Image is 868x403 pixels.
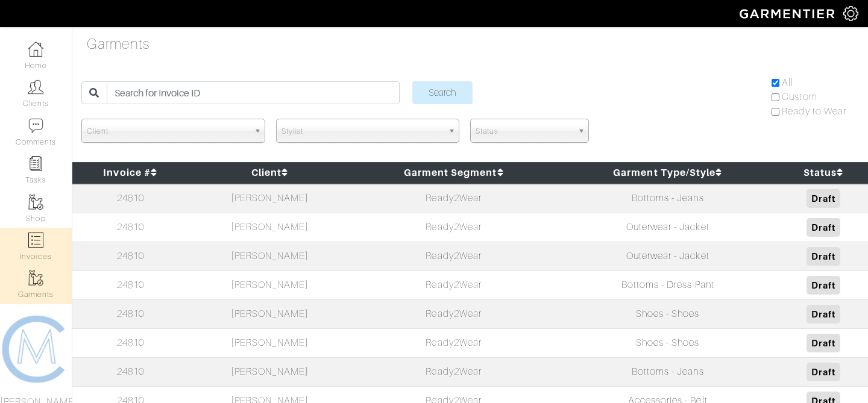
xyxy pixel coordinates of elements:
[843,6,858,21] img: gear-icon-white-bd11855cb880d31180b6d7d6211b90ccbf57a29d726f0c71d8c61bd08dd39cc2.png
[636,337,700,348] a: Shoes - Shoes
[782,90,817,104] label: Custom
[626,251,709,261] a: Outerwear - Jacket
[807,247,840,266] span: Draft
[72,270,188,299] td: 24810
[621,280,714,290] a: Bottoms - Dress Pant
[188,328,351,357] td: [PERSON_NAME]
[734,3,843,24] img: garmentier-logo-header-white-b43fb05a5012e4ada735d5af1a66efaba907eab6374d6393d1fbf88cb4ef424d.png
[103,167,157,178] a: Invoice #
[613,167,722,178] a: Garment Type/Style
[72,184,188,213] td: 24810
[28,195,43,210] img: garments-icon-b7da505a4dc4fd61783c78ac3ca0ef83fa9d6f193b1c9dc38574b1d14d53ca28.png
[28,42,43,57] img: dashboard-icon-dbcd8f5a0b271acd01030246c82b418ddd0df26cd7fceb0bd07c9910d44c42f6.png
[636,308,700,319] a: Shoes - Shoes
[632,366,704,377] a: Bottoms - Jeans
[188,184,351,213] td: [PERSON_NAME]
[404,167,504,178] a: Garment Segment
[28,270,43,286] img: garments-icon-b7da505a4dc4fd61783c78ac3ca0ef83fa9d6f193b1c9dc38574b1d14d53ca28.png
[188,357,351,386] td: [PERSON_NAME]
[782,75,793,90] label: All
[412,81,473,104] input: Search
[476,119,573,143] span: Status
[351,270,556,299] td: Ready2Wear
[807,305,840,323] span: Draft
[351,184,556,213] td: Ready2Wear
[188,270,351,299] td: [PERSON_NAME]
[807,223,840,236] a: Draft
[28,156,43,171] img: reminder-icon-8004d30b9f0a5d33ae49ab947aed9ed385cf756f9e5892f1edd6e32f2345188e.png
[107,81,399,104] input: Search for Invoice ID
[807,281,840,294] a: Draft
[807,339,840,352] a: Draft
[28,80,43,95] img: clients-icon-6bae9207a08558b7cb47a8932f037763ab4055f8c8b6bfacd5dc20c3e0201464.png
[87,36,149,53] h4: Garments
[782,104,846,119] label: Ready to Wear
[807,334,840,352] span: Draft
[72,242,188,270] td: 24810
[807,252,840,265] a: Draft
[351,328,556,357] td: Ready2Wear
[807,194,840,207] a: Draft
[804,167,843,178] a: Status
[632,193,704,204] a: Bottoms - Jeans
[251,167,288,178] a: Client
[807,189,840,208] span: Draft
[351,242,556,270] td: Ready2Wear
[351,299,556,328] td: Ready2Wear
[351,213,556,242] td: Ready2Wear
[807,367,840,381] a: Draft
[626,222,709,233] a: Outerwear - Jacket
[87,119,249,143] span: Client
[72,299,188,328] td: 24810
[807,218,840,237] span: Draft
[807,310,840,323] a: Draft
[188,299,351,328] td: [PERSON_NAME]
[188,213,351,242] td: [PERSON_NAME]
[72,328,188,357] td: 24810
[351,357,556,386] td: Ready2Wear
[72,357,188,386] td: 24810
[72,213,188,242] td: 24810
[28,118,43,133] img: comment-icon-a0a6a9ef722e966f86d9cbdc48e553b5cf19dbc54f86b18d962a5391bc8f6eb6.png
[188,242,351,270] td: [PERSON_NAME]
[281,119,444,143] span: Stylist
[807,276,840,295] span: Draft
[28,233,43,248] img: orders-icon-0abe47150d42831381b5fb84f609e132dff9fe21cb692f30cb5eec754e2cba89.png
[807,363,840,381] span: Draft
